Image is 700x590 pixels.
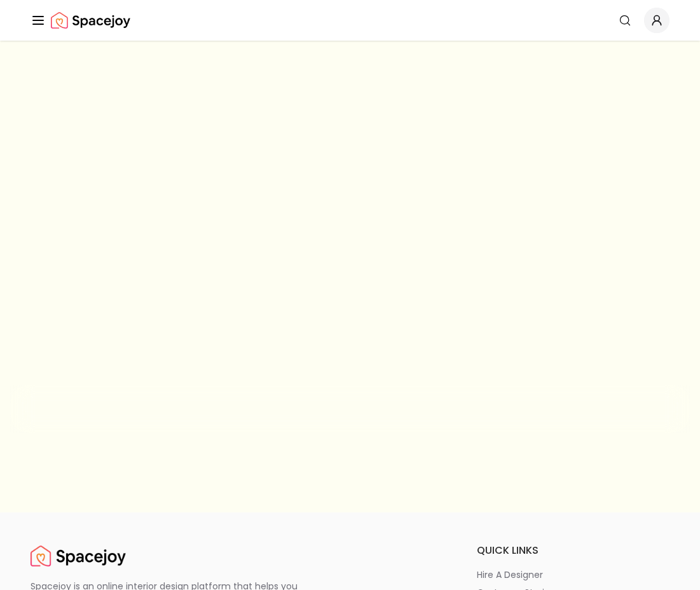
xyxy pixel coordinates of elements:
[51,8,130,33] a: Spacejoy
[31,543,126,568] img: Spacejoy Logo
[477,568,669,581] a: hire a designer
[477,568,543,581] p: hire a designer
[51,8,130,33] img: Spacejoy Logo
[477,543,669,558] h6: quick links
[31,543,126,568] a: Spacejoy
